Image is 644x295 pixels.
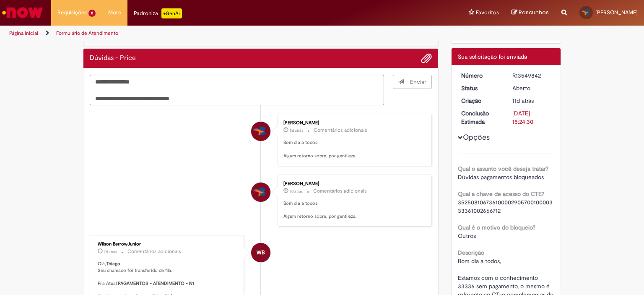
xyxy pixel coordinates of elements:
div: [PERSON_NAME] [283,181,423,186]
p: Bom dia a todos, Algum retorno sobre, por gentileza. [283,139,423,159]
span: WB [257,243,265,263]
span: More [108,8,121,17]
span: 11d atrás [512,97,534,104]
a: Página inicial [9,30,38,37]
div: Padroniza [134,8,182,18]
div: Wilson BerrowJunior [98,242,237,247]
div: Thiago César [251,122,270,141]
dt: Criação [455,97,506,105]
span: Dúvidas pagamentos bloqueados [458,173,544,181]
b: PAGAMENTOS - ATENDIMENTO - N1 [118,280,194,287]
b: Qual o assunto você deseja tratar? [458,165,548,172]
span: Outros [458,232,476,240]
b: Descrição [458,249,484,256]
small: Comentários adicionais [313,188,367,195]
a: Formulário de Atendimento [56,30,118,37]
small: Comentários adicionais [314,127,367,134]
span: Favoritos [476,8,499,17]
time: 19/09/2025 10:24:26 [512,97,534,104]
div: Thiago César [251,183,270,202]
div: Wilson BerrowJunior [251,243,270,262]
small: Comentários adicionais [127,248,181,255]
span: Rascunhos [519,8,549,16]
dt: Número [455,71,506,80]
b: Thiago [106,261,120,267]
span: [PERSON_NAME] [595,9,638,16]
dt: Conclusão Estimada [455,109,506,126]
textarea: Digite sua mensagem aqui... [90,75,384,106]
time: 23/09/2025 14:49:50 [290,189,303,194]
span: 7d atrás [104,249,117,254]
div: Aberto [512,84,551,92]
div: [PERSON_NAME] [283,120,423,125]
span: 35250810673610000290570010000333361002666712 [458,198,553,214]
div: R13549842 [512,71,551,80]
span: 7d atrás [290,189,303,194]
span: Requisições [57,8,87,17]
div: 19/09/2025 10:24:26 [512,97,551,105]
span: 5d atrás [290,128,303,133]
b: Qual é o motivo do bloqueio? [458,224,535,231]
b: Qual a chave de acesso do CTE? [458,190,544,198]
a: Rascunhos [512,9,549,17]
img: ServiceNow [1,4,44,21]
div: [DATE] 15:24:30 [512,109,551,126]
button: Adicionar anexos [421,53,432,64]
p: Bom dia a todos, Algum retorno sobre, por gentileza. [283,200,423,220]
span: Sua solicitação foi enviada [458,53,527,60]
dt: Status [455,84,506,92]
ul: Trilhas de página [6,26,423,41]
time: 23/09/2025 10:53:44 [104,249,117,254]
h2: Dúvidas - Price Histórico de tíquete [90,55,136,62]
span: 8 [88,10,96,17]
p: +GenAi [161,8,182,18]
